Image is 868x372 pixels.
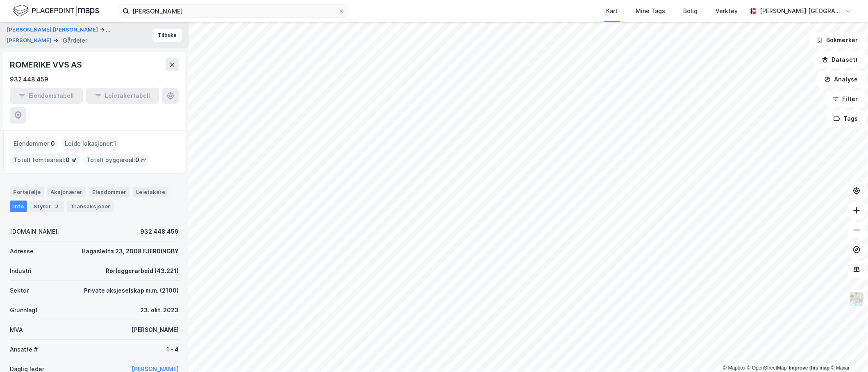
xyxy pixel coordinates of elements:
img: logo.f888ab2527a4732fd821a326f86c7f29.svg [13,4,99,18]
div: [DOMAIN_NAME]. [10,227,59,237]
a: Improve this map [789,365,829,371]
iframe: Chat Widget [827,333,868,372]
button: Filter [825,91,865,107]
div: Rørleggerarbeid (43.221) [106,266,179,276]
div: Bolig [683,6,698,16]
div: Styret [30,201,64,212]
div: Verktøy [716,6,738,16]
div: Leide lokasjoner : [61,137,120,150]
div: [PERSON_NAME] [GEOGRAPHIC_DATA] [760,6,842,16]
div: MVA [10,325,23,335]
button: Tags [827,110,865,127]
button: [PERSON_NAME] [PERSON_NAME] [7,25,100,35]
div: Mine Tags [636,6,665,16]
div: Kart [606,6,618,16]
button: Analyse [817,71,865,88]
div: 932 448 459 [140,227,179,237]
button: [PERSON_NAME] [7,36,53,45]
div: Leietakere [133,187,168,197]
div: Gårdeier [63,36,87,45]
span: 0 [51,139,55,149]
div: [PERSON_NAME] [132,325,179,335]
div: Transaksjoner [67,201,114,212]
div: Totalt tomteareal : [10,153,80,167]
div: ROMERIKE VVS AS [10,58,84,71]
a: OpenStreetMap [747,365,787,371]
div: Grunnlagt [10,305,38,315]
div: 1 - 4 [166,345,179,354]
div: ... [106,25,111,35]
span: 1 [114,139,116,149]
a: Mapbox [723,365,745,371]
button: Bokmerker [809,32,865,48]
div: Sektor [10,286,29,295]
div: 932 448 459 [10,74,48,84]
div: Industri [10,266,32,276]
div: Ansatte # [10,345,38,354]
div: Adresse [10,246,34,256]
span: 0 ㎡ [135,155,146,165]
span: 0 ㎡ [66,155,77,165]
div: 23. okt. 2023 [140,305,179,315]
img: Z [849,291,864,307]
div: Info [10,201,27,212]
div: Hagasletta 23, 2008 FJERDINGBY [82,246,179,256]
div: Private aksjeselskap m.m. (2100) [84,286,179,295]
div: Aksjonærer [47,187,86,197]
button: Tilbake [152,29,182,42]
div: Totalt byggareal : [83,153,150,167]
div: Eiendommer [89,187,130,197]
input: Søk på adresse, matrikkel, gårdeiere, leietakere eller personer [129,5,338,17]
div: Kontrollprogram for chat [827,333,868,372]
div: 3 [52,202,61,210]
div: Portefølje [10,187,44,197]
button: Datasett [815,52,865,68]
div: Eiendommer : [10,137,58,150]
